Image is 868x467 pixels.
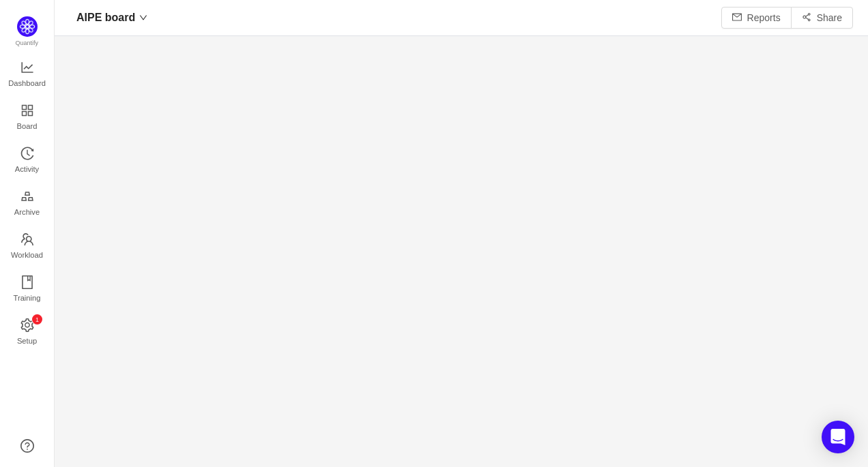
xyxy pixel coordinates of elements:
sup: 1 [32,314,42,325]
a: Archive [20,190,34,217]
a: Dashboard [20,61,34,89]
span: Training [13,284,40,312]
a: Activity [20,147,34,175]
p: 1 [35,314,38,325]
a: icon: settingSetup [20,319,34,346]
button: icon: share-altShare [791,7,853,29]
span: Activity [15,155,39,183]
span: Dashboard [8,70,46,97]
a: Training [20,276,34,303]
i: icon: gold [20,190,34,203]
span: Board [17,112,38,140]
i: icon: team [20,232,34,246]
span: Quantify [16,40,39,46]
span: Workload [11,241,43,269]
a: icon: question-circle [20,439,34,453]
i: icon: line-chart [20,61,34,74]
i: icon: down [139,14,147,22]
img: Quantify [17,16,38,37]
a: Workload [20,233,34,260]
div: Open Intercom Messenger [822,421,854,453]
span: Setup [17,327,37,355]
i: icon: history [20,147,34,160]
span: AIPE board [76,7,135,29]
i: icon: appstore [20,104,34,117]
button: icon: mailReports [721,7,792,29]
i: icon: setting [20,318,34,332]
i: icon: book [20,275,34,289]
a: Board [20,104,34,132]
span: Archive [14,198,40,226]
